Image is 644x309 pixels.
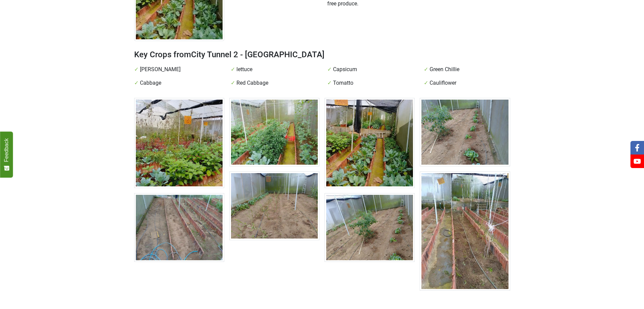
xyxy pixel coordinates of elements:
[333,65,357,74] span: Capsicum
[140,79,161,87] span: Cabbage
[430,79,456,87] span: Cauliflower
[333,79,353,87] span: Tomatto
[420,98,510,166] img: Farm at Arangala
[140,65,181,74] span: [PERSON_NAME]
[134,98,224,188] img: Farm at Arangala
[231,65,235,74] span: ✓
[327,65,332,74] span: ✓
[236,79,268,87] span: Red Cabbage
[424,79,428,87] span: ✓
[325,98,415,188] img: Farm at Arangala
[430,65,459,74] span: Green Chillie
[236,65,252,74] span: lettuce
[134,65,139,74] span: ✓
[3,138,9,162] span: Feedback
[134,193,224,262] img: Farm at Arangala
[134,49,510,60] h2: Key Crops from City Tunnel 2 - [GEOGRAPHIC_DATA]
[231,79,235,87] span: ✓
[424,65,428,74] span: ✓
[325,193,415,262] img: Farm at Arangala
[420,171,510,291] img: Farm at Arangala
[327,79,332,87] span: ✓
[229,98,319,166] img: Farm at Arangala
[229,171,319,240] img: Farm at Arangala
[134,79,139,87] span: ✓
